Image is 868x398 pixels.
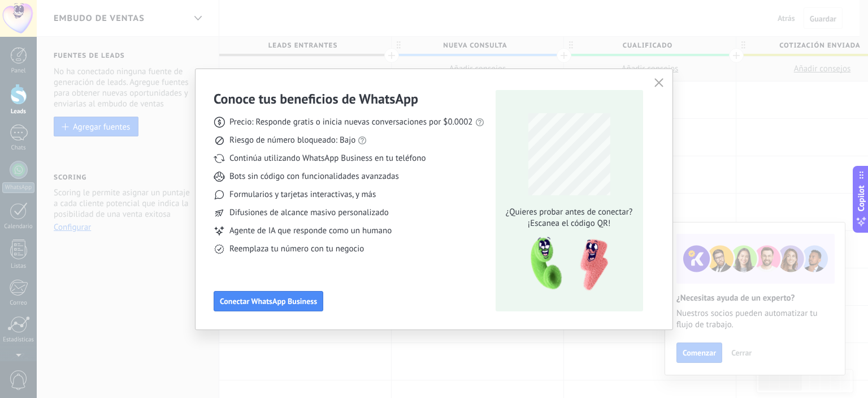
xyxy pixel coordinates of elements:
[229,171,399,182] span: Bots sin código con funcionalidades avanzadas
[229,135,355,146] span: Riesgo de número bloqueado: Bajo
[214,90,418,108] h3: Conoce tus beneficios de WhatsApp
[229,153,426,164] span: Continúa utilizando WhatsApp Business en tu teléfono
[502,207,636,218] span: ¿Quieres probar antes de conectar?
[229,207,389,219] span: Difusiones de alcance masivo personalizado
[220,297,317,305] span: Conectar WhatsApp Business
[229,189,376,200] span: Formularios y tarjetas interactivas, y más
[856,185,867,211] span: Copilot
[214,291,323,311] button: Conectar WhatsApp Business
[521,234,610,294] img: qr-pic-1x.png
[229,225,392,237] span: Agente de IA que responde como un humano
[502,218,636,229] span: ¡Escanea el código QR!
[229,117,473,128] span: Precio: Responde gratis o inicia nuevas conversaciones por $0.0002
[229,243,364,255] span: Reemplaza tu número con tu negocio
